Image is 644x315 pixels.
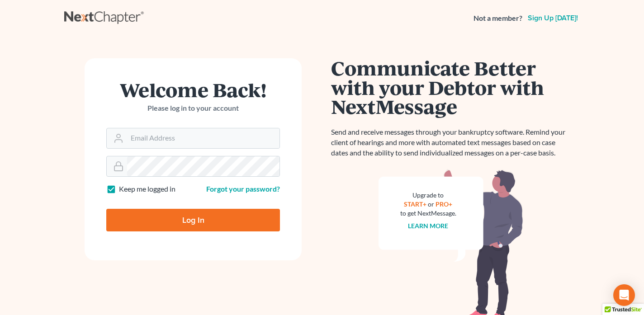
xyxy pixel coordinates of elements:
[613,284,635,306] div: Open Intercom Messenger
[400,209,456,218] div: to get NextMessage.
[400,191,456,200] div: Upgrade to
[119,184,175,194] label: Keep me logged in
[127,128,279,148] input: Email Address
[331,58,571,116] h1: Communicate Better with your Debtor with NextMessage
[408,222,449,230] a: Learn more
[526,14,580,22] a: Sign up [DATE]!
[404,200,427,208] a: START+
[436,200,453,208] a: PRO+
[106,80,280,99] h1: Welcome Back!
[206,184,280,193] a: Forgot your password?
[331,127,571,158] p: Send and receive messages through your bankruptcy software. Remind your client of hearings and mo...
[428,200,435,208] span: or
[474,13,522,24] strong: Not a member?
[106,209,280,231] input: Log In
[106,103,280,113] p: Please log in to your account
